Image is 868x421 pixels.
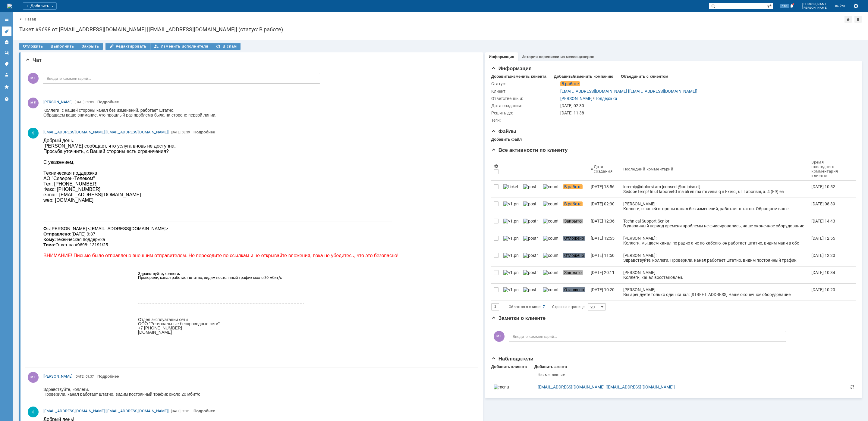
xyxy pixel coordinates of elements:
a: [DATE] 12:55 [809,232,851,249]
span: МЕ [28,73,39,84]
div: [DATE] 12:20 [811,253,835,258]
div: Добавить/изменить компанию [554,74,613,79]
th: Дата создания [588,157,621,181]
span: 108 [780,4,789,8]
a: [EMAIL_ADDRESS][DOMAIN_NAME] [[EMAIL_ADDRESS][DOMAIN_NAME]] [538,385,846,389]
span: [EMAIL_ADDRESS][DOMAIN_NAME] [[EMAIL_ADDRESS][DOMAIN_NAME]] [43,409,168,413]
div: Добавить агента [534,364,567,369]
a: [EMAIL_ADDRESS][DOMAIN_NAME] [[EMAIL_ADDRESS][DOMAIN_NAME]] [43,408,168,414]
div: Решить до: [491,111,559,115]
a: [DATE] 20:11 [588,267,621,283]
div: Добавить клиента [491,364,527,369]
a: История переписки из мессенджеров [521,55,594,59]
span: Расширенный поиск [767,3,773,8]
div: Дата создания: [491,103,559,108]
a: [PERSON_NAME] [560,96,593,101]
a: Клиенты [2,37,11,47]
a: [PERSON_NAME]: Вы арендуете только один канал: [STREET_ADDRESS] Наше оконечное оборудование досту... [621,284,809,301]
a: Закрыто [561,267,588,283]
span: [PERSON_NAME] [802,2,828,6]
span: [DATE] [75,375,84,379]
a: [DATE] 12:20 [809,249,851,266]
a: [PERSON_NAME]: Коллеги, канал восстановлен. [621,267,809,283]
img: post ticket.png [523,287,538,292]
img: v1.png [503,201,518,206]
a: [DATE] 12:55 [588,232,621,249]
div: --- [95,172,260,204]
a: post ticket.png [521,198,541,215]
div: [DATE] 10:34 [811,270,835,275]
a: post ticket.png [521,249,541,266]
div: Добавить файл [491,137,522,142]
img: v1.png [503,219,518,223]
a: [EMAIL_ADDRESS][DOMAIN_NAME] [[EMAIL_ADDRESS][DOMAIN_NAME]] [560,89,697,94]
span: 08:39 [182,130,190,134]
div: Клиент: [491,89,559,94]
a: [PERSON_NAME]: Здравствуйте, коллеги. Проверили, канал работает штатно, видим постоянный трафик о... [621,249,809,266]
a: [DATE] 02:30 [588,198,621,215]
th: Наименование [535,369,849,381]
a: Подробнее [97,100,119,104]
a: [DATE] 10:20 [809,284,851,301]
span: 09:09 [86,100,94,104]
a: v1.png [501,249,521,266]
a: counter.png [541,215,561,232]
div: [DATE] 12:36 [591,219,615,223]
img: counter.png [543,236,558,241]
a: Подробнее [193,409,215,413]
div: Ответственный: [491,96,559,101]
a: Активности [2,27,11,36]
a: Отложено [561,249,588,266]
a: loremip@dolorsi.am [consect@adipisc.el]: Seddoe temp! In ut laboreetd ma ali enima mi venia q n E... [621,181,809,198]
div: [DATE] 13:56 [591,184,615,189]
img: logo [7,4,12,8]
a: ticket_notification.png [501,181,521,198]
a: post ticket.png [521,267,541,283]
img: post ticket.png [523,184,538,189]
a: Technical Support Senior: В указанный период времени проблемы не фиксировались, наше оконечное об... [621,215,809,232]
span: Закрыто [563,219,583,223]
span: [DATE] [75,100,84,104]
img: v1.png [503,253,518,258]
span: Объектов в списке: [509,305,541,309]
img: v1.png [503,236,518,241]
span: Наблюдатели [491,356,533,362]
a: Отложено [561,284,588,301]
a: counter.png [541,232,561,249]
div: [PERSON_NAME]: Коллеги, с нашей стороны канал без изменений, работает штатно. Обращаем ваше внима... [623,201,807,216]
div: Добавить [23,2,57,10]
a: [DATE] 10:20 [588,284,621,301]
a: counter.png [541,267,561,283]
a: v1.png [501,215,521,232]
div: Сделать домашней страницей [854,16,862,23]
img: v1.png [503,287,518,292]
a: [DATE] 12:36 [588,215,621,232]
span: [EMAIL_ADDRESS][DOMAIN_NAME] [[EMAIL_ADDRESS][DOMAIN_NAME]] [43,130,168,134]
span: Отложено [563,253,585,258]
a: [PERSON_NAME] [43,373,72,379]
a: Назад [25,17,36,21]
span: 09:37 [86,375,94,379]
span: Все активности по клиенту [491,147,568,153]
a: Информация [489,55,514,59]
i: Строк на странице: [509,303,585,310]
a: [DATE] 13:56 [588,181,621,198]
div: [PERSON_NAME]: Вы арендуете только один канал: [STREET_ADDRESS] Наше оконечное оборудование досту... [623,287,807,302]
span: +7 [PHONE_NUMBER] [95,188,139,192]
div: Добавить в избранное [844,16,852,23]
img: post ticket.png [523,219,538,223]
img: v1.png [503,270,518,275]
div: Последний комментарий [623,167,673,171]
a: [EMAIL_ADDRESS][DOMAIN_NAME] [[EMAIL_ADDRESS][DOMAIN_NAME]] [43,129,168,135]
a: В работе [561,181,588,198]
a: menu client.png [494,385,533,389]
a: post ticket.png [521,284,541,301]
img: post ticket.png [523,236,538,241]
span: Разорвать связь [850,385,855,389]
a: Мой профиль [2,70,11,80]
a: counter.png [541,198,561,215]
a: v1.png [501,284,521,301]
a: [DATE] 08:39 [809,198,851,215]
div: [DATE] 02:30 [560,103,851,108]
